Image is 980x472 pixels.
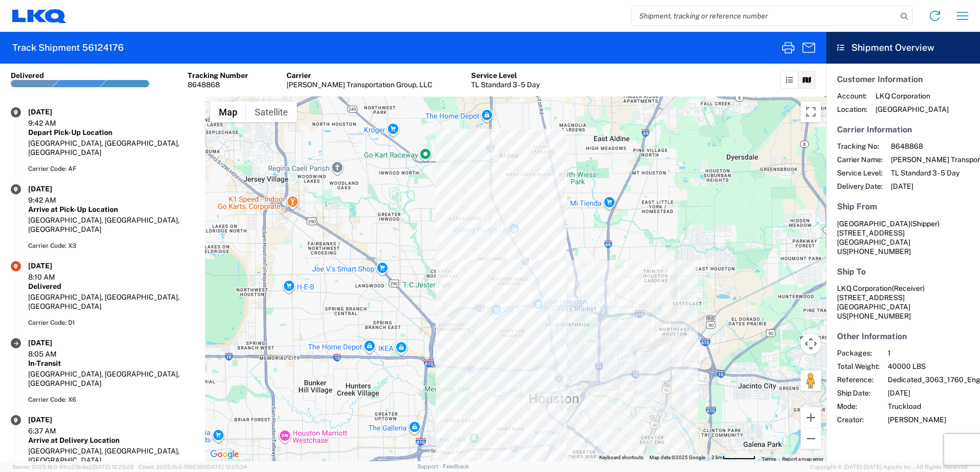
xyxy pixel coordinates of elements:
span: (Receiver) [892,284,925,292]
span: Client: 2025.16.0-1592391 [138,464,247,470]
h5: Other Information [837,331,969,341]
span: 2 km [711,455,723,460]
button: Show street map [210,102,246,122]
div: Depart Pick-Up Location [28,128,194,137]
span: [GEOGRAPHIC_DATA] [875,105,949,114]
div: [DATE] [28,338,79,347]
address: [GEOGRAPHIC_DATA] US [837,284,969,321]
span: Copyright © [DATE]-[DATE] Agistix Inc., All Rights Reserved [810,462,968,471]
h5: Ship From [837,202,969,211]
button: Map Scale: 2 km per 60 pixels [708,454,759,461]
h5: Customer Information [837,74,969,84]
div: 8648868 [188,80,248,89]
div: Arrive at Delivery Location [28,436,194,445]
div: Tracking Number [188,71,248,80]
div: 9:42 AM [28,119,79,128]
button: Drag Pegman onto the map to open Street View [801,370,821,391]
div: [DATE] [28,261,79,270]
span: LKQ Corporation [STREET_ADDRESS] [837,284,925,302]
div: Carrier Code: D1 [28,318,194,327]
button: Toggle fullscreen view [801,102,821,122]
span: [PHONE_NUMBER] [847,312,911,320]
h5: Carrier Information [837,125,969,134]
header: Shipment Overview [826,32,980,64]
button: Show satellite imagery [246,102,297,122]
a: Report a map error [782,456,823,462]
span: [DATE] 12:29:29 [92,464,134,470]
div: [GEOGRAPHIC_DATA], [GEOGRAPHIC_DATA], [GEOGRAPHIC_DATA] [28,446,194,465]
a: Open this area in Google Maps (opens a new window) [208,448,241,461]
span: Location: [837,105,867,114]
div: 6:37 AM [28,426,79,436]
div: 8:10 AM [28,272,79,282]
span: Mode: [837,402,880,411]
div: Carrier [287,71,433,80]
div: In-Transit [28,359,194,368]
div: 9:42 AM [28,195,79,205]
div: 8:05 AM [28,349,79,359]
span: Tracking No: [837,142,883,151]
div: Carrier Code: X3 [28,241,194,250]
button: Map camera controls [801,333,821,354]
span: Server: 2025.16.0-1ffcc23b9e2 [12,464,134,470]
div: [GEOGRAPHIC_DATA], [GEOGRAPHIC_DATA], [GEOGRAPHIC_DATA] [28,139,194,157]
div: Delivered [11,71,44,80]
span: LKQ Corporation [875,91,949,101]
div: Arrive at Pick-Up Location [28,205,194,214]
div: [DATE] [28,107,79,116]
button: Zoom in [801,407,821,428]
h2: Track Shipment 56124176 [12,42,124,54]
span: Service Level: [837,168,883,178]
button: Zoom out [801,428,821,449]
span: Packages: [837,348,880,358]
div: [DATE] [28,184,79,193]
span: Creator: [837,415,880,424]
div: Service Level [471,71,540,80]
span: Ship Date: [837,388,880,398]
div: Carrier Code: X6 [28,395,194,404]
span: Delivery Date: [837,182,883,191]
div: TL Standard 3 - 5 Day [471,80,540,89]
address: [GEOGRAPHIC_DATA] US [837,219,969,256]
span: [DATE] 12:25:34 [206,464,247,470]
button: Keyboard shortcuts [599,454,643,461]
h5: Ship To [837,267,969,277]
span: Total Weight: [837,362,880,371]
div: Carrier Code: AF [28,164,194,173]
input: Shipment, tracking or reference number [631,6,897,26]
div: [PERSON_NAME] Transportation Group, LLC [287,80,433,89]
a: Terms [762,456,776,462]
div: [GEOGRAPHIC_DATA], [GEOGRAPHIC_DATA], [GEOGRAPHIC_DATA] [28,292,194,311]
div: Delivered [28,282,194,291]
div: [DATE] [28,415,79,424]
div: [GEOGRAPHIC_DATA], [GEOGRAPHIC_DATA], [GEOGRAPHIC_DATA] [28,215,194,234]
span: [PHONE_NUMBER] [847,247,911,255]
span: [STREET_ADDRESS] [837,229,905,237]
span: Account: [837,91,867,101]
span: Carrier Name: [837,155,883,164]
span: [GEOGRAPHIC_DATA] [837,220,910,228]
span: Map data ©2025 Google [649,455,705,460]
a: Support [417,463,443,469]
span: Reference: [837,375,880,384]
img: Google [208,448,241,461]
div: [GEOGRAPHIC_DATA], [GEOGRAPHIC_DATA], [GEOGRAPHIC_DATA] [28,369,194,388]
a: Feedback [443,463,469,469]
span: (Shipper) [910,220,940,228]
